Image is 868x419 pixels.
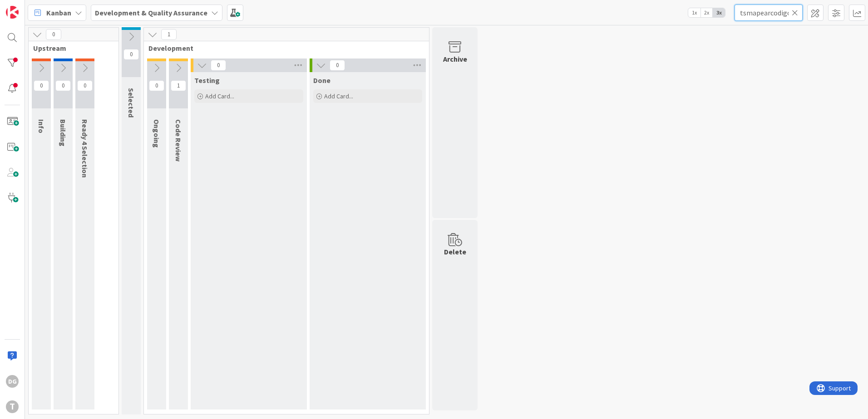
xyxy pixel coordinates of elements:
[6,375,19,388] div: DG
[55,80,71,91] span: 0
[149,80,164,91] span: 0
[95,8,207,17] b: Development & Quality Assurance
[33,44,107,53] span: Upstream
[205,92,234,100] span: Add Card...
[37,119,46,133] span: Info
[713,8,725,17] span: 3x
[80,119,89,178] span: Ready 4 Selection
[161,29,177,40] span: 1
[6,400,19,413] div: T
[46,7,71,18] span: Kanban
[174,119,183,161] span: Code Review
[152,119,161,148] span: Ongoing
[46,29,61,40] span: 0
[735,5,803,21] input: Quick Filter...
[77,80,93,91] span: 0
[6,6,19,19] img: Visit kanbanzone.com
[127,88,136,117] span: Selected
[19,1,41,12] span: Support
[123,49,139,60] span: 0
[211,60,226,71] span: 0
[171,80,186,91] span: 1
[330,60,345,71] span: 0
[148,44,418,53] span: Development
[444,246,466,257] div: Delete
[313,76,330,85] span: Done
[688,8,700,17] span: 1x
[59,119,68,146] span: Building
[324,92,353,100] span: Add Card...
[194,76,220,85] span: Testing
[443,54,467,64] div: Archive
[700,8,713,17] span: 2x
[34,80,49,91] span: 0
